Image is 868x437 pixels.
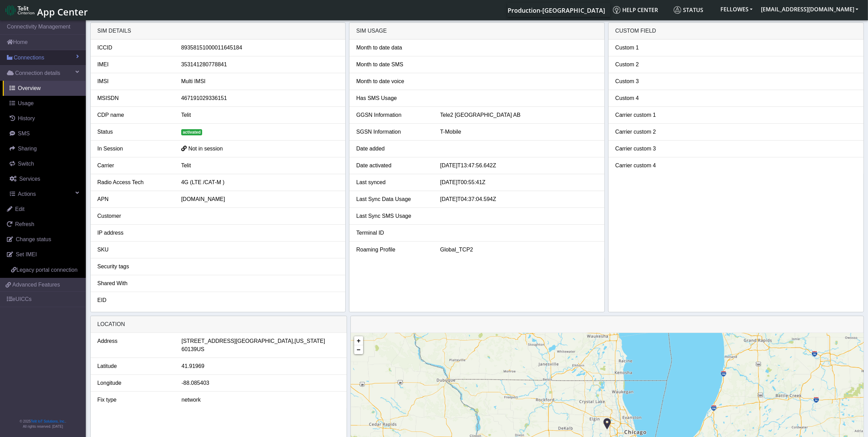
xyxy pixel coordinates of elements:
div: Multi IMSI [176,77,344,86]
span: Status [674,6,703,14]
div: Carrier custom 3 [610,145,694,153]
div: Carrier custom 4 [610,161,694,170]
div: -88.085403 [176,379,345,387]
span: Edit [15,206,25,212]
div: Telit [176,161,344,170]
span: Refresh [15,221,34,227]
div: IMEI [92,60,176,69]
div: Address [92,337,176,354]
img: status.svg [674,6,681,14]
div: Custom 3 [610,77,694,86]
span: App Center [37,5,88,18]
span: Services [19,176,40,182]
a: Telit IoT Solutions, Inc. [31,419,65,423]
div: Tele2 [GEOGRAPHIC_DATA] AB [435,111,602,119]
div: Fix type [92,396,176,404]
div: Last synced [351,178,435,187]
button: FELLOWES [716,3,757,15]
div: Month to date SMS [351,60,435,69]
span: Change status [16,236,51,242]
div: Custom 4 [610,94,694,102]
div: MSISDN [92,94,176,102]
span: SMS [18,131,30,136]
div: 353141280778841 [176,60,344,69]
div: ICCID [92,44,176,52]
div: T-Mobile [435,128,602,136]
div: Custom 1 [610,44,694,52]
span: US [197,345,204,354]
div: Last Sync Data Usage [351,195,435,203]
a: Actions [3,187,86,202]
span: Usage [18,100,34,106]
div: Custom field [609,23,864,40]
a: SMS [3,126,86,141]
div: Carrier custom 2 [610,128,694,136]
div: network [176,396,345,404]
div: [DATE]T04:37:04.594Z [435,195,602,203]
div: Global_TCP2 [435,246,602,254]
div: Last Sync SMS Usage [351,212,435,220]
span: Sharing [18,146,37,152]
div: Carrier [92,161,176,170]
div: SKU [92,246,176,254]
a: Help center [610,3,671,17]
div: Longitude [92,379,176,387]
span: Legacy portal connection [16,267,78,273]
div: Date activated [351,161,435,170]
div: Month to date data [351,44,435,52]
div: LOCATION [91,316,347,333]
div: Carrier custom 1 [610,111,694,119]
div: Security tags [92,262,176,271]
div: Month to date voice [351,77,435,86]
a: App Center [5,3,87,18]
img: logo-telit-cinterion-gw-new.png [5,5,34,16]
div: CDP name [92,111,176,119]
div: Shared With [92,279,176,288]
a: Zoom out [354,345,363,354]
span: History [18,115,35,121]
div: [DOMAIN_NAME] [176,195,344,203]
div: GGSN Information [351,111,435,119]
span: Set IMEI [16,251,37,257]
span: Connection details [15,69,60,77]
div: SIM details [91,23,346,40]
div: Roaming Profile [351,246,435,254]
div: Has SMS Usage [351,94,435,102]
a: Sharing [3,141,86,156]
div: IMSI [92,77,176,86]
span: 60139 [182,345,197,354]
div: Status [92,128,176,136]
span: Not in session [188,146,223,152]
a: Zoom in [354,336,363,345]
span: activated [181,129,202,135]
div: IP address [92,229,176,237]
div: [DATE]T00:55:41Z [435,178,602,187]
span: Overview [18,85,41,91]
div: 89358151000011645184 [176,44,344,52]
img: knowledge.svg [613,6,621,14]
div: [DATE]T13:47:56.642Z [435,161,602,170]
span: Actions [18,191,36,197]
a: Services [3,171,86,187]
div: 41.91969 [176,362,345,370]
button: [EMAIL_ADDRESS][DOMAIN_NAME] [757,3,863,15]
a: Status [671,3,716,17]
div: 4G (LTE /CAT-M ) [176,178,344,187]
span: [GEOGRAPHIC_DATA], [236,337,294,345]
span: Production-[GEOGRAPHIC_DATA] [508,6,605,14]
div: In Session [92,145,176,153]
div: SIM usage [349,23,604,40]
span: Connections [14,54,44,62]
span: Advanced Features [12,281,60,289]
span: [STREET_ADDRESS] [182,337,236,345]
a: Overview [3,81,86,96]
div: Terminal ID [351,229,435,237]
a: Your current platform instance [507,3,605,17]
div: 467191029336151 [176,94,344,102]
div: Radio Access Tech [92,178,176,187]
div: Telit [176,111,344,119]
div: EID [92,296,176,304]
span: [US_STATE] [294,337,325,345]
a: Usage [3,96,86,111]
div: Customer [92,212,176,220]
